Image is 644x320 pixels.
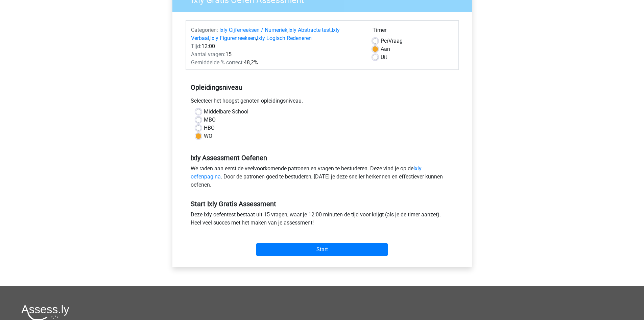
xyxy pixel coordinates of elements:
[186,97,459,108] div: Selecteer het hoogst genoten opleidingsniveau.
[219,27,287,33] a: Ixly Cijferreeksen / Numeriek
[288,27,331,33] a: Ixly Abstracte test
[373,26,453,37] div: Timer
[381,38,388,44] span: Per
[186,59,367,67] div: 48,2%
[204,108,248,116] label: Middelbare School
[186,26,367,42] div: , , , ,
[191,51,225,58] span: Aantal vragen:
[191,154,454,162] h5: Ixly Assessment Oefenen
[210,35,256,41] a: Ixly Figurenreeksen
[257,35,312,41] a: Ixly Logisch Redeneren
[186,50,367,59] div: 15
[256,243,388,256] input: Start
[191,27,218,33] span: Categoriën:
[191,81,454,94] h5: Opleidingsniveau
[381,53,387,61] label: Uit
[186,42,367,50] div: 12:00
[204,116,216,124] label: MBO
[191,59,244,66] span: Gemiddelde % correct:
[381,37,403,45] label: Vraag
[191,200,454,208] h5: Start Ixly Gratis Assessment
[186,165,459,192] div: We raden aan eerst de veelvoorkomende patronen en vragen te bestuderen. Deze vind je op de . Door...
[204,132,212,140] label: WO
[204,124,215,132] label: HBO
[191,43,201,49] span: Tijd:
[381,45,390,53] label: Aan
[186,211,459,230] div: Deze Ixly oefentest bestaat uit 15 vragen, waar je 12:00 minuten de tijd voor krijgt (als je de t...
